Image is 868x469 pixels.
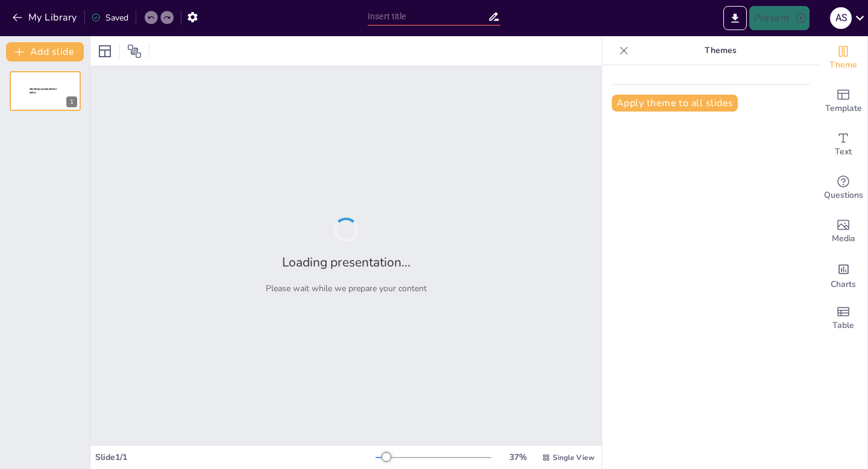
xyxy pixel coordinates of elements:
[835,145,852,159] span: Text
[819,36,867,80] div: Change the overall theme
[832,232,855,245] span: Media
[819,166,867,210] div: Get real-time input from your audience
[634,36,807,65] p: Themes
[91,12,128,24] div: Saved
[6,42,84,61] button: Add slide
[832,319,854,332] span: Table
[30,87,57,94] span: Sendsteps presentation editor
[819,297,867,340] div: Add a table
[830,7,852,29] div: A S
[10,71,81,111] div: 1
[819,80,867,123] div: Add ready made slides
[282,254,410,271] h2: Loading presentation...
[127,44,142,58] span: Position
[830,6,852,30] button: A S
[749,6,810,30] button: Present
[612,95,738,112] button: Apply theme to all slides
[9,8,82,27] button: My Library
[819,253,867,297] div: Add charts and graphs
[95,452,376,463] div: Slide 1 / 1
[503,452,532,463] div: 37 %
[824,189,863,202] span: Questions
[723,6,747,30] button: Export to PowerPoint
[819,123,867,166] div: Add text boxes
[368,8,488,25] input: Insert title
[66,96,77,107] div: 1
[829,58,857,72] span: Theme
[266,283,427,294] p: Please wait while we prepare your content
[553,453,594,462] span: Single View
[819,210,867,253] div: Add images, graphics, shapes or video
[825,102,862,115] span: Template
[95,42,115,61] div: Layout
[831,278,856,291] span: Charts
